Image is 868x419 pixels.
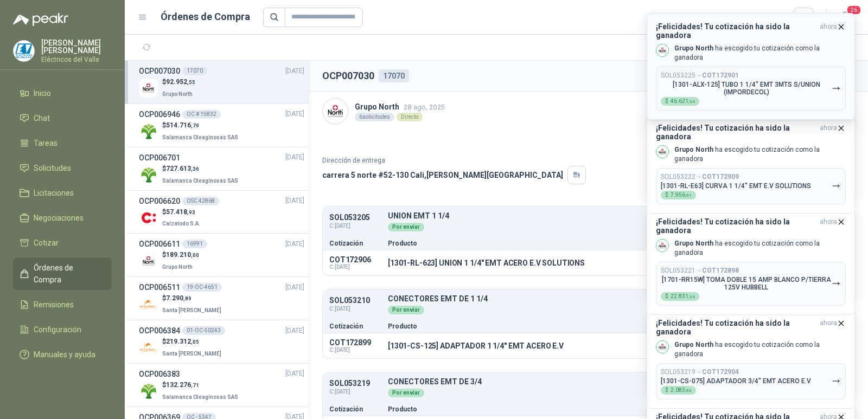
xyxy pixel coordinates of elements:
p: $ [162,293,224,304]
button: SOL053219→COT172904[1301-CS-075] ADAPTADOR 3/4" EMT ACERO E.V$2.083,83 [656,363,846,399]
span: [DATE] [285,152,304,163]
a: OCP00651119-OC-4651[DATE] Company Logo$7.290,89Santa [PERSON_NAME] [139,281,304,315]
span: ,71 [191,382,199,388]
span: Configuración [34,324,81,336]
span: [DATE] [285,282,304,293]
p: Dirección de entrega [322,156,586,166]
img: Company Logo [139,122,158,141]
span: ,83 [685,388,692,393]
a: Inicio [13,83,112,104]
span: Solicitudes [34,162,71,174]
b: COT172909 [702,173,739,181]
b: COT172898 [702,267,739,274]
h3: ¡Felicidades! Tu cotización ha sido la ganadora [656,319,815,336]
h3: ¡Felicidades! Tu cotización ha sido la ganadora [656,22,815,40]
div: Por enviar [388,389,424,397]
span: Negociaciones [34,212,84,224]
h3: OCP006611 [139,238,180,250]
span: Grupo North [162,264,193,270]
span: ,55 [187,79,195,85]
span: [DATE] [285,239,304,249]
a: OCP006620OSC 42868[DATE] Company Logo$57.418,93Calzatodo S.A. [139,195,304,229]
h3: OCP006620 [139,195,180,207]
span: ,36 [191,166,199,172]
p: $ [162,250,199,260]
p: Grupo North [355,101,445,113]
h3: OCP006384 [139,325,180,337]
a: Remisiones [13,294,112,315]
b: COT172904 [702,368,739,376]
div: Por enviar [388,223,424,231]
p: [1701-RR15W] TOMA DOBLE 15 AMP BLANCO P/TIERRA 125V HUBBELL [661,276,832,291]
span: 7.956 [671,192,692,198]
p: SOL053210 [329,296,381,305]
div: OSC 42868 [182,197,219,205]
a: Solicitudes [13,158,112,178]
a: Manuales y ayuda [13,344,112,365]
p: ha escogido tu cotización como la ganadora [674,44,846,62]
p: SOL053205 [329,214,381,222]
span: C: [DATE] [329,388,381,396]
h3: ¡Felicidades! Tu cotización ha sido la ganadora [656,124,815,141]
img: Company Logo [14,41,34,61]
p: Cotización [329,240,381,247]
p: ha escogido tu cotización como la ganadora [674,239,846,257]
button: SOL053221→COT172898[1701-RR15W] TOMA DOBLE 15 AMP BLANCO P/TIERRA 125V HUBBELL$22.831,34 [656,262,846,306]
span: [DATE] [285,369,304,379]
b: Grupo North [674,341,713,349]
img: Company Logo [656,146,668,158]
b: Grupo North [674,146,713,153]
span: 92.952 [166,78,195,86]
span: ahora [820,319,837,336]
button: 26 [835,8,855,27]
button: ¡Felicidades! Tu cotización ha sido la ganadoraahora Company LogoGrupo North ha escogido tu cotiz... [647,310,855,409]
p: $ [162,164,240,174]
span: 28 ago, 2025 [404,103,445,111]
a: Configuración [13,319,112,340]
p: carrera 5 norte #52-130 Cali , [PERSON_NAME][GEOGRAPHIC_DATA] [322,169,563,181]
h1: Órdenes de Compra [161,9,250,24]
img: Company Logo [139,208,158,227]
p: $ [162,207,202,217]
span: Cotizar [34,237,59,249]
span: Inicio [34,87,51,99]
div: 6 solicitudes [355,113,394,121]
span: 22.831 [671,294,695,299]
span: ,93 [187,209,195,215]
span: Manuales y ayuda [34,349,95,360]
img: Logo peakr [13,13,68,26]
span: ahora [820,217,837,235]
div: 19-OC-4651 [182,283,222,292]
div: 17070 [379,69,409,82]
span: ,34 [688,99,695,104]
p: CONECTORES EMT DE 3/4 [388,378,788,386]
b: Grupo North [674,240,713,247]
span: ,00 [191,252,199,258]
span: Licitaciones [34,187,74,199]
p: [1301-CS-125] ADAPTADOR 1 1/4" EMT ACERO E.V [388,341,564,350]
img: Company Logo [139,252,158,270]
div: 16991 [182,240,207,248]
p: SOL053225 → [661,72,739,80]
p: Cotización [329,406,381,412]
span: [DATE] [285,109,304,119]
div: Directo [397,113,423,121]
a: Chat [13,108,112,128]
a: OCP006383[DATE] Company Logo$132.276,71Salamanca Oleaginosas SAS [139,368,304,402]
span: 514.716 [166,121,199,129]
h3: OCP006946 [139,108,180,120]
img: Company Logo [139,295,158,314]
p: [1301-RL-623] UNION 1 1/4" EMT ACERO E.V SOLUTIONS [388,259,585,267]
a: OCP00638401-OC-50243[DATE] Company Logo$219.312,05Santa [PERSON_NAME] [139,325,304,359]
span: 132.276 [166,381,199,389]
p: SOL053222 → [661,173,739,181]
span: [DATE] [285,326,304,336]
span: C: [DATE] [329,347,381,353]
p: $ [162,380,240,390]
span: Salamanca Oleaginosas SAS [162,394,238,400]
span: Santa [PERSON_NAME] [162,307,221,313]
p: ha escogido tu cotización como la ganadora [674,145,846,164]
span: ahora [820,22,837,40]
span: 7.290 [166,294,192,302]
p: Cotización [329,323,381,330]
